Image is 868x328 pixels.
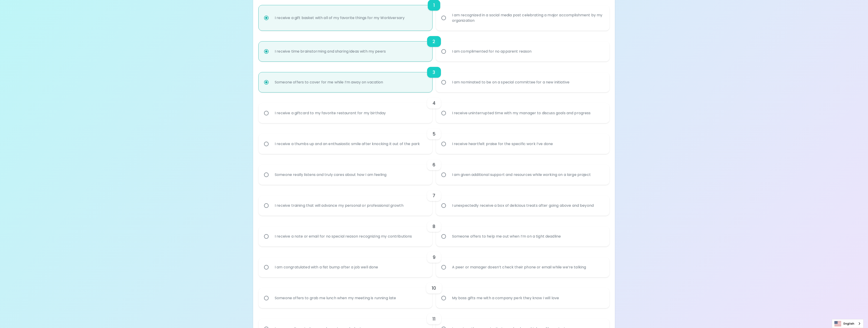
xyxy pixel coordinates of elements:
aside: Language selected: English [832,319,863,328]
div: choice-group-check [259,277,609,308]
div: I receive uninterrupted time with my manager to discuss goals and progress [448,105,594,121]
div: I receive a thumbs up and an enthusiastic smile after knocking it out of the park [271,136,423,152]
h6: 7 [433,192,435,199]
div: I receive a giftcard to my favorite restaurant for my birthday [271,105,389,121]
div: I am nominated to be on a special committee for a new initiative [448,74,573,90]
h6: 11 [432,315,435,323]
div: choice-group-check [259,61,609,92]
div: choice-group-check [259,216,609,246]
div: Someone really listens and truly cares about how I am feeling [271,167,390,183]
h6: 3 [433,69,435,76]
div: I am complimented for no apparent reason [448,43,535,60]
div: I receive heartfelt praise for the specific work I’ve done [448,136,557,152]
div: I receive time brainstorming and sharing ideas with my peers [271,43,389,60]
h6: 4 [433,100,435,107]
h6: 1 [433,2,435,9]
h6: 8 [433,223,435,230]
div: I receive a note or email for no special reason recognizing my contributions [271,228,415,245]
h6: 2 [433,38,435,45]
div: choice-group-check [259,92,609,123]
div: choice-group-check [259,185,609,216]
h6: 9 [433,254,435,261]
div: I receive a gift basket with all of my favorite things for my Workiversary [271,10,408,26]
div: choice-group-check [259,246,609,277]
div: choice-group-check [259,31,609,61]
div: I unexpectedly receive a box of delicious treats after going above and beyond [448,197,598,214]
div: Someone offers to grab me lunch when my meeting is running late [271,290,400,306]
h6: 6 [433,161,435,168]
div: A peer or manager doesn’t check their phone or email while we’re talking [448,259,590,275]
div: Someone offers to cover for me while I’m away on vacation [271,74,387,90]
div: I am given additional support and resources while working on a large project [448,167,594,183]
h6: 5 [433,130,435,138]
div: Language [832,319,863,328]
div: Someone offers to help me out when I’m on a tight deadline [448,228,565,245]
div: I am recognized in a social media post celebrating a major accomplishment by my organization [448,7,607,29]
div: My boss gifts me with a company perk they know I will love [448,290,563,306]
a: English [832,319,863,328]
h6: 10 [432,284,436,292]
div: choice-group-check [259,123,609,154]
div: I am congratulated with a fist bump after a job well done [271,259,382,275]
div: I receive training that will advance my personal or professional growth [271,197,407,214]
div: choice-group-check [259,154,609,185]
